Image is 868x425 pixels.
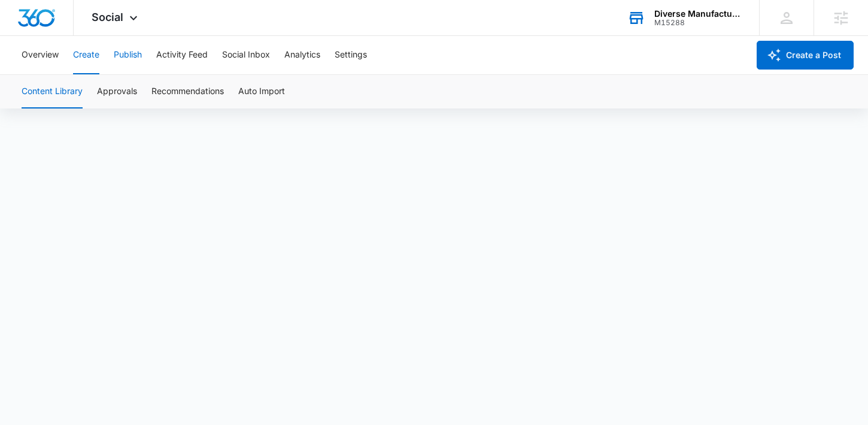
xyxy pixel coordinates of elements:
[654,9,742,19] div: account name
[156,36,208,74] button: Activity Feed
[654,19,742,27] div: account id
[97,75,137,108] button: Approvals
[151,75,224,108] button: Recommendations
[335,36,367,74] button: Settings
[284,36,320,74] button: Analytics
[114,36,142,74] button: Publish
[238,75,285,108] button: Auto Import
[22,36,59,74] button: Overview
[92,11,123,23] span: Social
[73,36,99,74] button: Create
[222,36,270,74] button: Social Inbox
[22,75,83,108] button: Content Library
[757,41,854,70] button: Create a Post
